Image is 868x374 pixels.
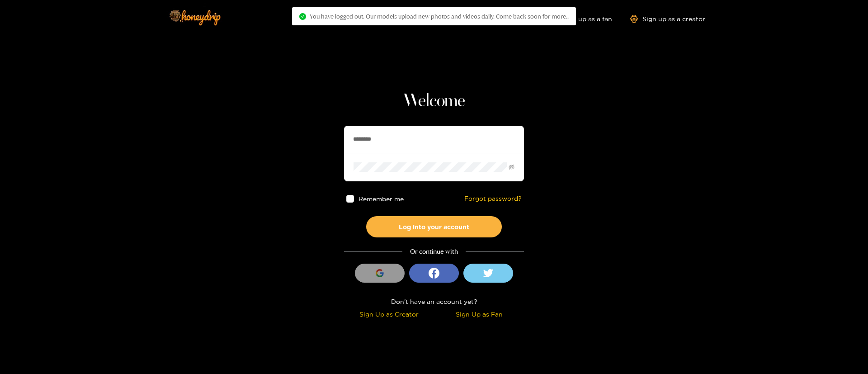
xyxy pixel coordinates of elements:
span: Remember me [359,195,404,202]
a: Sign up as a creator [630,15,705,23]
span: check-circle [299,13,306,20]
div: Sign Up as Fan [436,309,522,319]
button: Log into your account [366,216,502,237]
span: You have logged out. Our models upload new photos and videos daily. Come back soon for more.. [310,13,569,20]
div: Don't have an account yet? [344,296,524,307]
div: Sign Up as Creator [346,309,432,319]
span: eye-invisible [509,164,514,170]
h1: Welcome [344,90,524,112]
div: Or continue with [344,246,524,257]
a: Forgot password? [464,195,522,203]
a: Sign up as a fan [550,15,612,23]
